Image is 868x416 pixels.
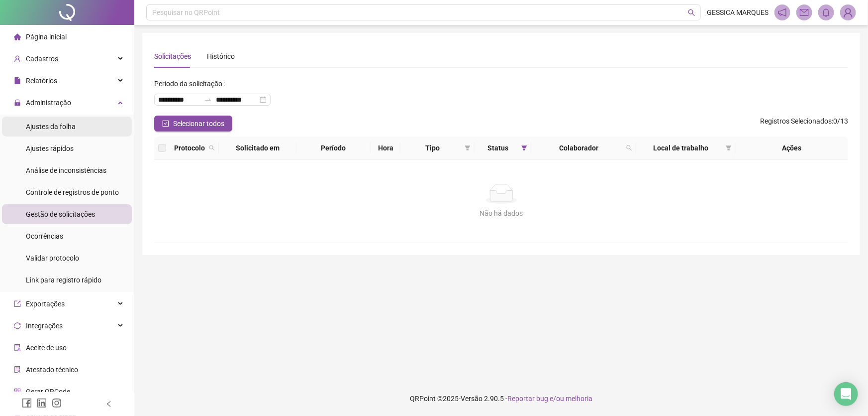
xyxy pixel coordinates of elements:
span: to [204,96,212,104]
span: Status [479,142,517,153]
span: GESSICA MARQUES [707,7,769,18]
span: file [14,77,21,84]
span: Página inicial [26,33,67,41]
span: sync [14,322,21,329]
span: qrcode [14,388,21,395]
span: Exportações [26,300,65,308]
span: swap-right [204,96,212,104]
span: audit [14,344,21,351]
span: linkedin [37,398,47,408]
span: : 0 / 13 [760,116,848,132]
span: search [207,140,217,155]
span: Ajustes da folha [26,123,76,131]
div: Open Intercom Messenger [834,382,858,406]
span: search [626,145,632,151]
span: notification [778,8,787,17]
span: Cadastros [26,55,58,63]
button: Selecionar todos [154,116,232,132]
span: solution [14,366,21,373]
span: search [688,9,695,16]
span: Colaborador [535,142,622,153]
span: check-square [162,120,169,127]
span: Selecionar todos [173,118,224,129]
span: Relatórios [26,77,57,85]
span: Ocorrências [26,232,63,240]
div: Solicitações [154,51,191,62]
th: Hora [371,137,400,160]
span: filter [463,140,473,155]
span: Atestado técnico [26,366,78,374]
footer: QRPoint © 2025 - 2.90.5 - [134,381,868,416]
img: 84574 [841,5,856,20]
span: Gestão de solicitações [26,210,95,218]
span: search [209,145,215,151]
span: filter [726,145,732,151]
span: filter [519,140,529,155]
span: Tipo [404,142,461,153]
span: Local de trabalho [640,142,722,153]
th: Solicitado em [219,137,296,160]
span: user-add [14,55,21,62]
span: left [105,401,112,408]
span: search [624,140,634,155]
div: Histórico [207,51,235,62]
span: instagram [52,398,62,408]
span: Ajustes rápidos [26,144,74,152]
span: Versão [461,395,482,403]
div: Não há dados [166,208,836,219]
span: Registros Selecionados [760,117,832,125]
span: Análise de inconsistências [26,166,106,174]
span: Protocolo [174,142,205,153]
span: Reportar bug e/ou melhoria [507,395,592,403]
th: Período [296,137,371,160]
span: lock [14,99,21,106]
span: Administração [26,99,71,107]
span: facebook [22,398,32,408]
span: bell [822,8,831,17]
span: filter [521,145,527,151]
span: filter [724,140,734,155]
span: home [14,33,21,40]
span: Controle de registros de ponto [26,188,119,196]
span: filter [465,145,471,151]
span: Aceite de uso [26,344,67,352]
div: Ações [740,142,844,153]
span: mail [800,8,809,17]
span: Link para registro rápido [26,276,101,284]
span: Gerar QRCode [26,388,70,396]
span: export [14,300,21,307]
span: Integrações [26,322,63,330]
label: Período da solicitação [154,76,229,92]
span: Validar protocolo [26,254,79,262]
